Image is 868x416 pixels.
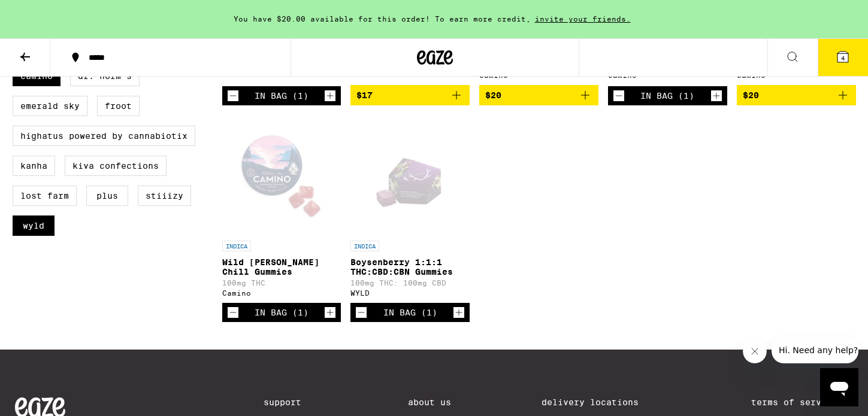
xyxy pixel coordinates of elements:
[222,115,341,303] a: Open page for Wild Berry Chill Gummies from Camino
[350,85,470,105] button: Add to bag
[350,257,470,277] p: Boysenberry 1:1:1 THC:CBD:CBN Gummies
[710,90,722,102] button: Increment
[264,397,317,407] a: Support
[356,90,373,100] span: $17
[222,241,251,251] p: INDICA
[743,339,767,363] iframe: Close message
[324,306,336,318] button: Increment
[222,289,341,297] div: Camino
[350,279,470,287] p: 100mg THC: 100mg CBD
[350,115,470,303] a: Open page for Boysenberry 1:1:1 THC:CBD:CBN Gummies from WYLD
[138,186,191,206] label: STIIIZY
[350,289,470,297] div: WYLD
[255,308,309,317] div: In Bag (1)
[355,306,367,318] button: Decrement
[531,15,635,23] span: invite your friends.
[841,54,845,62] span: 4
[13,215,55,236] label: WYLD
[97,96,140,116] label: Froot
[227,306,239,318] button: Decrement
[751,397,854,407] a: Terms of Service
[383,308,437,317] div: In Bag (1)
[818,39,868,76] button: 4
[324,90,336,102] button: Increment
[65,156,167,176] label: Kiva Confections
[227,90,239,102] button: Decrement
[13,186,77,206] label: Lost Farm
[479,85,598,105] button: Add to bag
[453,306,465,318] button: Increment
[222,279,341,287] p: 100mg THC
[820,368,858,406] iframe: Button to launch messaging window
[408,397,451,407] a: About Us
[234,15,531,23] span: You have $20.00 available for this order! To earn more credit,
[613,90,625,102] button: Decrement
[485,90,501,100] span: $20
[737,85,856,105] button: Add to bag
[255,91,309,101] div: In Bag (1)
[222,257,341,277] p: Wild [PERSON_NAME] Chill Gummies
[13,96,87,116] label: Emerald Sky
[350,241,379,251] p: INDICA
[640,91,694,101] div: In Bag (1)
[86,186,128,206] label: PLUS
[13,126,195,146] label: Highatus Powered by Cannabiotix
[743,90,759,100] span: $20
[542,397,660,407] a: Delivery Locations
[13,156,55,176] label: Kanha
[772,337,858,363] iframe: Message from company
